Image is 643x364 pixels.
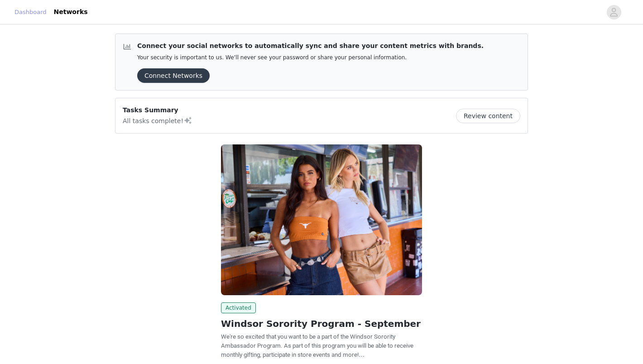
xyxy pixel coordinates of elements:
button: Connect Networks [137,68,210,83]
a: Dashboard [14,8,47,17]
p: Connect your social networks to automatically sync and share your content metrics with brands. [137,41,484,51]
span: We're so excited that you want to be a part of the Windsor Sorority Ambassador Program. As part o... [221,333,413,358]
button: Review content [456,109,520,123]
p: Your security is important to us. We’ll never see your password or share your personal information. [137,54,484,61]
div: avatar [609,5,618,19]
a: Networks [48,2,93,22]
p: Tasks Summary [123,105,192,115]
h2: Windsor Sorority Program - September [221,317,422,330]
p: All tasks complete! [123,115,192,126]
span: Activated [221,302,256,313]
img: Windsor [221,144,422,295]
